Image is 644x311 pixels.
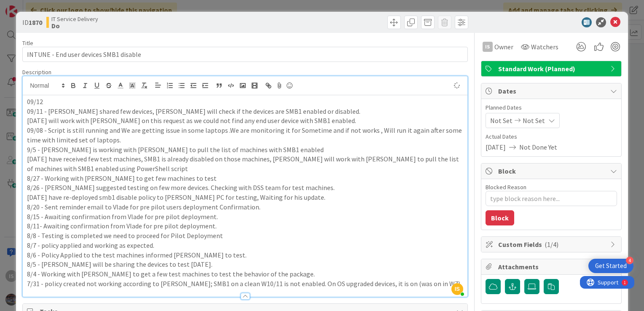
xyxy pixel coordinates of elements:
[498,86,606,96] span: Dates
[588,259,633,273] div: Open Get Started checklist, remaining modules: 4
[595,262,627,270] div: Get Started
[27,97,463,107] p: 09/12
[451,283,463,295] span: IS
[486,142,506,152] span: [DATE]
[51,16,98,22] span: IT Service Delivery
[626,257,633,264] div: 4
[27,221,463,231] p: 8/11- Awaiting confirmation from Vlade for pre pilot deployment.
[498,166,606,176] span: Block
[498,262,606,272] span: Attachments
[18,1,38,11] span: Support
[498,239,606,249] span: Custom Fields
[486,132,617,141] span: Actual Dates
[486,183,526,191] label: Blocked Reason
[27,107,463,116] p: 09/11 - [PERSON_NAME] shared few devices, [PERSON_NAME] will check if the devices are SMB1 enable...
[22,17,42,27] span: ID
[27,231,463,241] p: 8/8 - Testing is completed we need to proceed for Pilot Deployment
[27,154,463,173] p: [DATE] have received few test machines, SMB1 is already disabled on those machines, [PERSON_NAME]...
[27,241,463,250] p: 8/7 - policy applied and working as expected.
[523,115,545,126] span: Not Set
[27,183,463,193] p: 8/26 - [PERSON_NAME] suggested testing on few more devices. Checking with DSS team for test machi...
[27,202,463,212] p: 8/20 - Sent reminder email to Vlade for pre pilot users deployment Confirmation.
[545,240,558,249] span: ( 1/4 )
[29,18,42,27] b: 1870
[483,42,493,52] div: Is
[498,64,606,74] span: Standard Work (Planned)
[27,260,463,269] p: 8/5 - [PERSON_NAME] will be sharing the devices to test [DATE].
[22,47,468,62] input: type card name here...
[27,145,463,155] p: 9/5 - [PERSON_NAME] is working with [PERSON_NAME] to pull the list of machines with SMB1 enabled
[494,42,513,52] span: Owner
[27,126,463,145] p: 09/08 - Script is still running and We are getting issue in some laptops .We are monitoring it fo...
[22,39,33,47] label: Title
[27,250,463,260] p: 8/6 - Policy Applied to the test machines informed [PERSON_NAME] to test.
[27,279,463,289] p: 7/31 - policy created not working according to [PERSON_NAME]; SMB1 on a clean W10/11 is not enabl...
[531,42,558,52] span: Watchers
[22,68,51,76] span: Description
[27,212,463,222] p: 8/15 - Awaiting confirmation from Vlade for pre pilot deployment.
[490,115,513,126] span: Not Set
[44,3,46,10] div: 1
[27,174,463,183] p: 8/27 - Working with [PERSON_NAME] to get few machines to test
[51,22,98,29] b: Do
[486,103,617,112] span: Planned Dates
[486,210,514,225] button: Block
[27,116,463,126] p: [DATE] will work with [PERSON_NAME] on this request as we could not find any end user device with...
[27,193,463,202] p: [DATE] have re-deployed smb1 disable policy to [PERSON_NAME] PC for testing, Waiting for his update.
[519,142,557,152] span: Not Done Yet
[27,269,463,279] p: 8/4 - Working with [PERSON_NAME] to get a few test machines to test the behavior of the package.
